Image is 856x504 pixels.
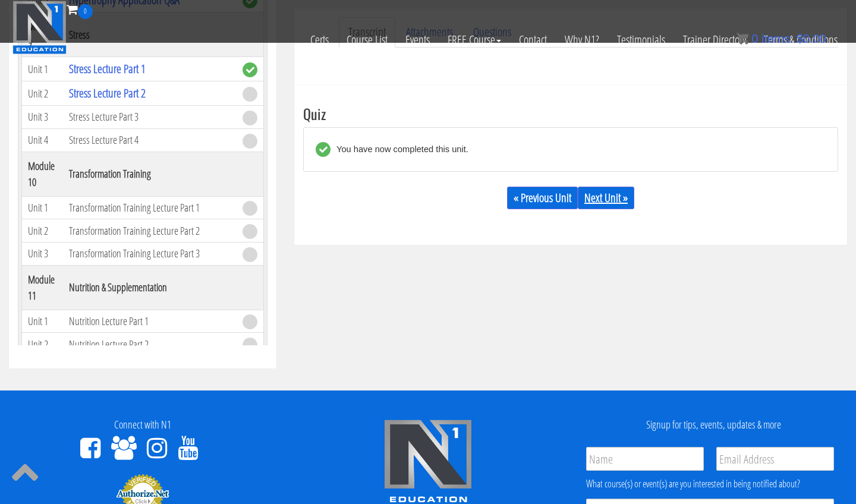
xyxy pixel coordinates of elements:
[22,57,64,81] td: Unit 1
[578,187,634,209] a: Next Unit »
[301,19,338,61] a: Certs
[63,242,237,266] td: Transformation Training Lecture Part 3
[737,32,826,45] a: 0 items: $0.00
[63,219,237,242] td: Transformation Training Lecture Part 2
[22,196,64,219] td: Unit 1
[63,196,237,219] td: Transformation Training Lecture Part 1
[67,1,93,17] a: 0
[69,85,146,101] a: Stress Lecture Part 2
[510,19,556,61] a: Contact
[63,128,237,152] td: Stress Lecture Part 4
[63,333,237,356] td: Nutrition Lecture Part 2
[63,310,237,333] td: Nutrition Lecture Part 1
[797,32,803,45] span: $
[761,32,793,45] span: items:
[331,142,468,157] div: You have now completed this unit.
[22,106,64,129] td: Unit 3
[22,152,64,196] th: Module 10
[12,1,67,54] img: n1-education
[63,106,237,129] td: Stress Lecture Part 3
[22,265,64,310] th: Module 11
[63,152,237,196] th: Transformation Training
[556,19,608,61] a: Why N1?
[243,62,257,77] span: complete
[586,447,704,471] input: Name
[78,4,93,19] span: 0
[507,187,578,209] a: « Previous Unit
[737,33,748,45] img: icon11.png
[716,447,834,471] input: Email Address
[22,310,64,333] td: Unit 1
[9,419,276,431] h4: Connect with N1
[751,32,758,45] span: 0
[22,128,64,152] td: Unit 4
[303,106,838,121] h3: Quiz
[755,19,846,61] a: Terms & Conditions
[22,333,64,356] td: Unit 2
[674,19,755,61] a: Trainer Directory
[586,477,834,491] div: What course(s) or event(s) are you interested in being notified about?
[439,19,510,61] a: FREE Course
[22,219,64,242] td: Unit 2
[396,19,439,61] a: Events
[608,19,674,61] a: Testimonials
[69,61,146,77] a: Stress Lecture Part 1
[63,265,237,310] th: Nutrition & Supplementation
[22,81,64,106] td: Unit 2
[797,32,826,45] bdi: 0.00
[580,419,847,431] h4: Signup for tips, events, updates & more
[22,242,64,266] td: Unit 3
[338,19,396,61] a: Course List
